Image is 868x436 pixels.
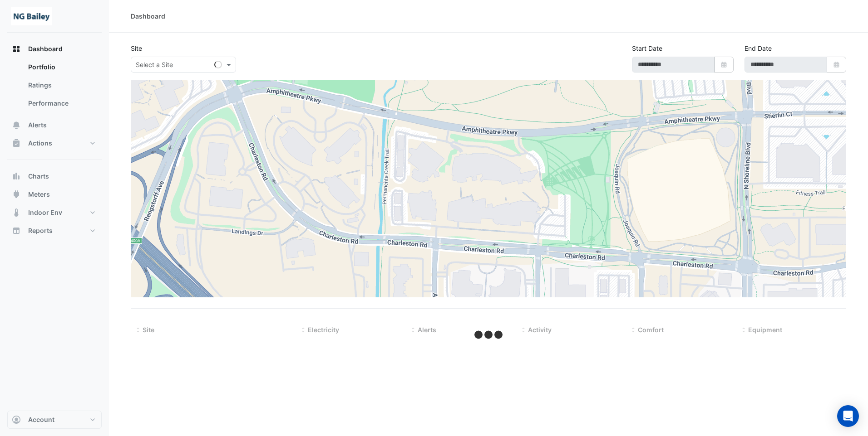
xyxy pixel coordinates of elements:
[418,326,436,334] span: Alerts
[12,172,21,181] app-icon: Charts
[7,167,102,185] button: Charts
[131,44,142,53] label: Site
[131,11,165,21] div: Dashboard
[12,208,21,217] app-icon: Indoor Env
[12,190,21,199] app-icon: Meters
[28,139,52,148] span: Actions
[11,7,52,25] img: Company Logo
[12,139,21,148] app-icon: Actions
[632,44,662,53] label: Start Date
[7,40,102,58] button: Dashboard
[7,203,102,222] button: Indoor Env
[28,44,63,53] span: Dashboard
[28,190,50,199] span: Meters
[21,76,102,94] a: Ratings
[7,185,102,203] button: Meters
[28,172,49,181] span: Charts
[837,405,859,427] div: Open Intercom Messenger
[143,326,154,334] span: Site
[7,116,102,134] button: Alerts
[528,326,552,334] span: Activity
[12,121,21,130] app-icon: Alerts
[7,134,102,152] button: Actions
[28,415,54,424] span: Account
[21,58,102,76] a: Portfolio
[7,222,102,240] button: Reports
[7,58,102,116] div: Dashboard
[12,226,21,235] app-icon: Reports
[748,326,782,334] span: Equipment
[7,411,102,429] button: Account
[308,326,339,334] span: Electricity
[12,44,21,53] app-icon: Dashboard
[28,208,62,217] span: Indoor Env
[21,94,102,112] a: Performance
[28,226,53,235] span: Reports
[745,44,772,53] label: End Date
[638,326,664,334] span: Comfort
[28,121,47,130] span: Alerts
